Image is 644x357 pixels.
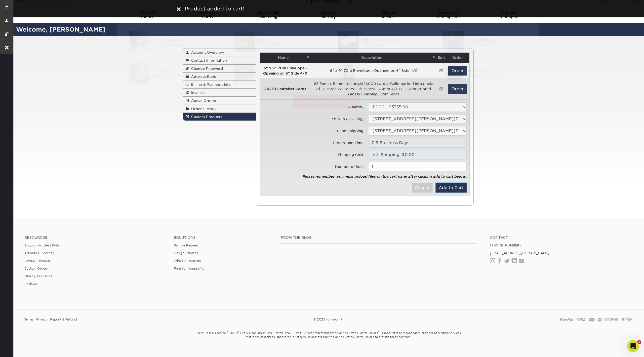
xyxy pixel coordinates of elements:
div: Matte [259,37,324,42]
a: Terms [24,316,33,323]
div: Inline Foil [468,68,533,73]
a: Sample Request [174,243,199,247]
a: Quality Assurance [24,274,52,278]
button: Add to Cart [436,183,467,193]
div: Clear, White, or Frosted [154,73,220,78]
div: Printed on our Premium Cards [363,73,429,78]
a: View All Business Cards (16) [293,95,360,109]
sup: ® [378,331,379,333]
a: Custom Orders [24,267,48,270]
img: Velvet Business Cards [234,62,255,83]
a: Design Services [174,251,198,255]
h4: Resources [24,236,166,240]
img: Primoprint [325,317,343,321]
a: Layout Templates [24,259,51,263]
a: Velvet Business Cards Velvet Soft Touch Lamination [228,60,325,85]
a: Matte Business Cards Matte Dull, Flat Finish, Not Shiny [228,29,325,54]
h4: Solutions [174,236,273,240]
a: Plastic Business Cards Plastic Clear, White, or Frosted [123,60,220,85]
div: Shiny Coating [363,42,429,46]
a: Reviews [24,282,37,286]
img: Glossy UV Coated Business Cards [338,31,359,52]
img: Painted Edge Business Cards [443,31,464,52]
div: Soft Touch Lamination [259,73,324,78]
sup: ® [307,331,308,333]
div: Raised Spot UV or Foil [363,68,429,73]
a: Reprint & Refund [50,316,77,323]
div: Unlimited Foil Colors [468,73,533,78]
div: © 2025 [226,316,431,323]
span: Product added to cart! [185,6,244,12]
div: Our Thickest (32PT) Stock [468,42,533,46]
div: Dull, Flat Finish, Not Shiny [259,42,324,46]
span: 2 [637,340,641,344]
img: close [177,7,181,11]
h4: From the Blog [281,236,477,240]
div: Glossy UV Coated [363,37,429,42]
img: Plastic Business Cards [129,62,150,83]
a: Print for Nonprofits [174,267,204,270]
sup: ® [238,331,239,333]
div: Silk Laminated [154,37,220,42]
a: Silk Laminated Business Cards Silk Laminated Smooth Protective Lamination [123,29,220,54]
small: Every Door Direct Mail , EDDM , Every Door Direct Mail – Retail , and EDDM PLUS are trademarks of... [183,329,474,351]
a: Artwork Guidelines [24,251,54,255]
div: Smooth Protective Lamination [154,42,220,46]
img: Inline Foil Business Cards [443,62,464,83]
a: Raised Spot UV or Foil Business Cards Raised Spot UV or Foil Printed on our Premium Cards [332,60,429,85]
a: [EMAIL_ADDRESS][DOMAIN_NAME] [490,251,549,255]
div: Painted Edge [468,37,533,42]
img: Silk Laminated Business Cards [129,31,150,52]
a: Print for Resellers [174,259,201,263]
a: Inline Foil Business Cards Inline Foil Unlimited Foil Colors [437,60,534,85]
div: Velvet [259,68,324,73]
sup: ® [283,331,283,333]
a: Contact [490,236,632,240]
iframe: Intercom live chat [627,340,639,352]
a: Painted Edge Business Cards Painted Edge Our Thickest (32PT) Stock [437,29,534,54]
img: Raised Spot UV or Foil Business Cards [338,62,359,83]
div: Plastic [154,68,220,73]
a: Privacy [36,316,47,323]
a: [PHONE_NUMBER] [490,243,521,247]
a: Support Articles | FAQ [24,243,59,247]
sup: ® [227,331,228,333]
a: Glossy UV Coated Business Cards Glossy UV Coated Shiny Coating [332,29,429,54]
button: Cancel [412,183,433,193]
img: Matte Business Cards [234,31,255,52]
